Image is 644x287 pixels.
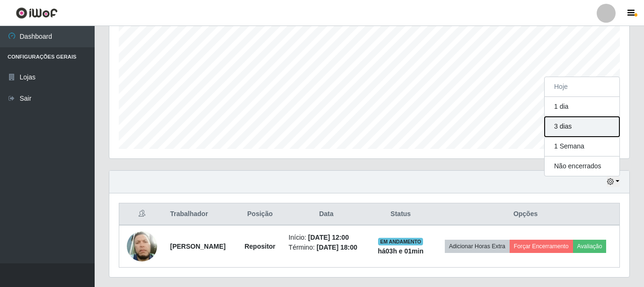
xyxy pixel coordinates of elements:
th: Trabalhador [164,203,237,226]
time: [DATE] 12:00 [308,234,349,241]
span: EM ANDAMENTO [378,238,423,245]
button: Adicionar Horas Extra [445,240,510,253]
button: 1 dia [545,97,619,117]
button: Forçar Encerramento [510,240,573,253]
th: Status [370,203,432,226]
time: [DATE] 18:00 [317,244,357,251]
button: Avaliação [573,240,607,253]
li: Término: [289,243,364,252]
strong: [PERSON_NAME] [170,243,225,250]
img: CoreUI Logo [16,7,58,19]
button: Não encerrados [545,157,619,176]
strong: Repositor [245,243,275,250]
th: Data [283,203,370,226]
button: 3 dias [545,117,619,137]
th: Posição [237,203,283,226]
button: Hoje [545,77,619,97]
img: 1673493072415.jpeg [127,229,157,264]
button: 1 Semana [545,137,619,157]
strong: há 03 h e 01 min [378,247,423,255]
li: Início: [289,233,364,243]
th: Opções [432,203,619,226]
